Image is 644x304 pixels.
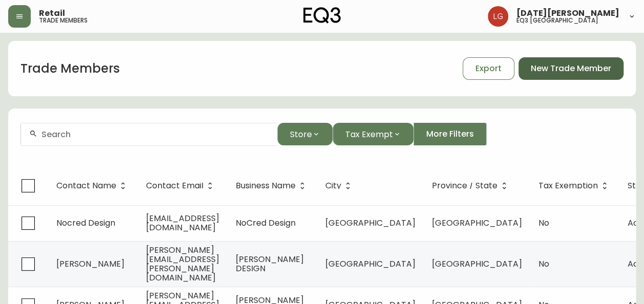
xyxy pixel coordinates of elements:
[56,183,116,189] span: Contact Name
[432,183,497,189] span: Province / State
[20,60,120,77] h1: Trade Members
[56,181,130,190] span: Contact Name
[538,181,611,190] span: Tax Exemption
[146,181,217,190] span: Contact Email
[146,212,219,233] span: [EMAIL_ADDRESS][DOMAIN_NAME]
[325,181,355,190] span: City
[41,129,269,139] input: Search
[290,128,312,141] span: Store
[333,123,413,145] button: Tax Exempt
[426,128,474,140] span: More Filters
[236,183,296,189] span: Business Name
[345,128,393,141] span: Tax Exempt
[518,57,624,80] button: New Trade Member
[475,63,502,74] span: Export
[325,258,416,270] span: [GEOGRAPHIC_DATA]
[432,181,511,190] span: Province / State
[277,123,333,145] button: Store
[236,181,309,190] span: Business Name
[146,183,203,189] span: Contact Email
[488,6,508,27] img: 2638f148bab13be18035375ceda1d187
[538,217,549,229] span: No
[56,258,124,270] span: [PERSON_NAME]
[325,183,341,189] span: City
[303,7,341,24] img: logo
[236,253,304,274] span: [PERSON_NAME] DESIGN
[538,258,549,270] span: No
[432,217,522,229] span: [GEOGRAPHIC_DATA]
[463,57,514,80] button: Export
[432,258,522,270] span: [GEOGRAPHIC_DATA]
[236,217,296,229] span: NoCred Design
[516,9,619,17] span: [DATE][PERSON_NAME]
[538,183,598,189] span: Tax Exemption
[413,123,487,145] button: More Filters
[531,63,611,74] span: New Trade Member
[39,9,65,17] span: Retail
[146,244,219,284] span: [PERSON_NAME][EMAIL_ADDRESS][PERSON_NAME][DOMAIN_NAME]
[56,217,115,229] span: Nocred Design
[39,17,88,24] h5: trade members
[325,217,416,229] span: [GEOGRAPHIC_DATA]
[516,17,598,24] h5: eq3 [GEOGRAPHIC_DATA]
